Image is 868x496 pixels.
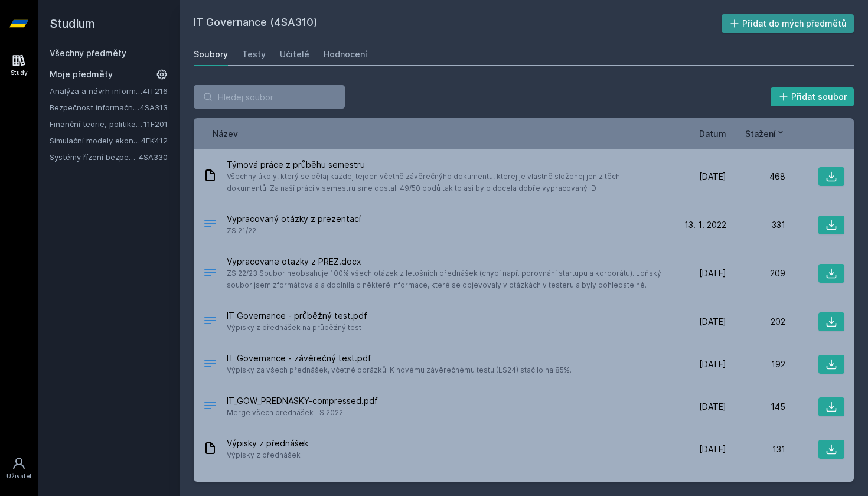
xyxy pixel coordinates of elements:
div: Soubory [194,48,228,60]
a: 4SA330 [139,152,168,162]
a: Hodnocení [324,43,367,66]
a: Učitelé [280,43,309,66]
span: Vypracovane otazky z PREZ.docx [227,256,663,267]
a: Study [2,47,35,83]
div: 468 [726,171,785,182]
span: Týmová práce z průběhu semestru [227,159,663,171]
span: 13. 1. 2022 [684,219,726,231]
span: [DATE] [699,171,726,182]
span: Vypracované zkušební okruhy [227,480,663,492]
span: [DATE] [699,316,726,328]
button: Stažení [745,128,785,140]
div: PDF [203,399,217,416]
div: 131 [726,443,785,455]
a: 11F201 [143,119,168,129]
a: 4IT216 [143,86,168,96]
span: ZS 21/22 [227,225,361,237]
span: IT_GOW_PREDNASKY-compressed.pdf [227,395,378,407]
span: [DATE] [699,401,726,413]
div: DOCX [203,265,217,282]
button: Datum [699,128,726,140]
span: IT Governance - průběžný test.pdf [227,310,367,322]
a: Soubory [194,43,228,66]
div: Testy [242,48,266,60]
a: 4SA313 [140,103,168,112]
div: PDF [203,356,217,373]
span: [DATE] [699,443,726,455]
div: PDF [203,314,217,331]
span: [DATE] [699,358,726,370]
a: Testy [242,43,266,66]
a: 4EK412 [141,136,168,145]
button: Přidat soubor [771,87,854,106]
span: [DATE] [699,267,726,279]
a: Bezpečnost informačních systémů [50,102,140,113]
div: 331 [726,219,785,231]
a: Simulační modely ekonomických procesů [50,135,141,146]
a: Uživatel [2,451,35,487]
button: Název [213,128,238,140]
div: Hodnocení [324,48,367,60]
div: Study [11,68,28,77]
span: Všechny úkoly, který se dělaj každej tejden včetně závěrečnýho dokumentu, kterej je vlastně slože... [227,171,663,194]
span: Stažení [745,128,776,140]
span: Výpisky z přednášek [227,438,308,449]
a: Finanční teorie, politika a instituce [50,118,143,130]
div: 192 [726,358,785,370]
span: Výpisky z přednášek na průběžný test [227,322,367,334]
div: .DOCX [203,217,217,234]
span: Moje předměty [50,68,113,80]
div: 145 [726,401,785,413]
div: 209 [726,267,785,279]
span: Vypracovaný otázky z prezentací [227,213,361,225]
a: Analýza a návrh informačních systémů [50,85,143,97]
input: Hledej soubor [194,85,345,109]
span: IT Governance - závěrečný test.pdf [227,353,572,364]
span: Výpisky z přednášek [227,449,308,461]
span: Výpisky za všech přednášek, včetně obrázků. K novému závěrečnému testu (LS24) stačilo na 85%. [227,364,572,376]
h2: IT Governance (4SA310) [194,14,722,33]
button: Přidat do mých předmětů [722,14,854,33]
div: 202 [726,316,785,328]
span: ZS 22/23 Soubor neobsahuje 100% všech otázek z letošních přednášek (chybí např. porovnání startup... [227,267,663,291]
a: Všechny předměty [50,48,126,58]
div: Uživatel [6,472,31,481]
span: Merge všech prednášek LS 2022 [227,407,378,419]
a: Systémy řízení bezpečnostních událostí [50,151,139,163]
div: Učitelé [280,48,309,60]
